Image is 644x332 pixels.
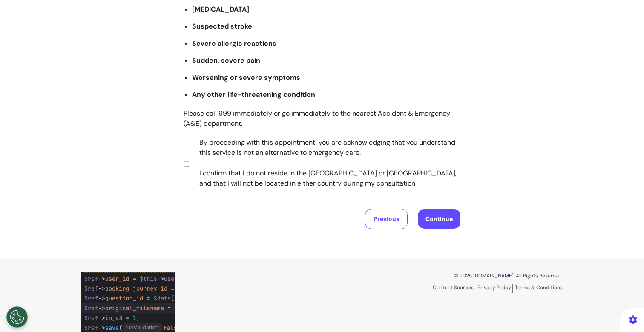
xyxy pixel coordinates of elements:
[365,209,408,229] button: Previous
[192,5,249,14] b: [MEDICAL_DATA]
[192,39,276,48] b: Severe allergic reactions
[192,90,315,99] b: Any other life-threatening condition
[418,209,460,229] button: Continue
[184,108,460,129] p: Please call 999 immediately or go immediately to the nearest Accident & Emergency (A&E) department.
[433,284,475,293] a: Content Sources
[192,56,260,65] b: Sudden, severe pain
[515,284,563,291] a: Terms & Conditions
[328,272,563,280] p: © 2025 [DOMAIN_NAME]. All Rights Reserved.
[191,137,457,189] label: By proceeding with this appointment, you are acknowledging that you understand this service is no...
[192,73,300,82] b: Worsening or severe symptoms
[477,284,513,293] a: Privacy Policy
[192,22,252,31] b: Suspected stroke
[6,306,28,328] button: Open Preferences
